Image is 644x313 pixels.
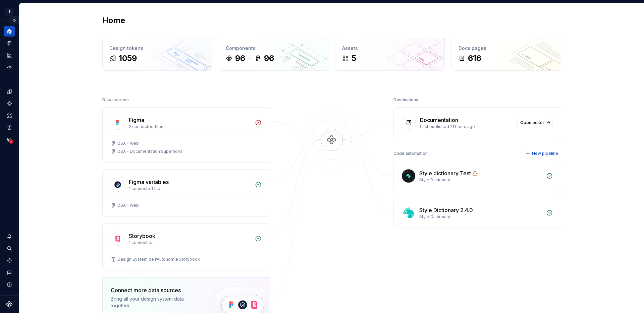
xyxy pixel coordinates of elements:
[226,45,321,52] div: Components
[4,26,15,37] a: Home
[393,149,428,158] div: Code automation
[102,107,270,163] a: Figma2 connected filesDSA - WebDSA - Documentation Supernova
[102,38,212,71] a: Design tokens1059
[419,214,542,220] div: Style Dictionary
[419,169,471,177] div: Style dictionary Test
[524,149,561,158] button: New pipeline
[129,116,144,124] div: Figma
[129,240,251,245] div: 1 connection
[4,62,15,73] a: Code automation
[4,38,15,49] a: Documentation
[119,53,137,64] div: 1059
[4,98,15,109] a: Components
[393,95,418,105] div: Destinations
[4,255,15,266] a: Settings
[420,124,513,129] div: Last published 21 hours ago
[468,53,481,64] div: 616
[4,122,15,133] a: Storybook stories
[111,286,201,294] div: Connect more data sources
[129,186,251,191] div: 1 connected files
[102,223,270,270] a: Storybook1 connectionDesign System de l'Autonomie Storybook
[419,206,473,214] div: Style Dictionary 2.4.0
[459,45,554,52] div: Docs pages
[4,231,15,242] button: Notifications
[419,177,542,183] div: Style Dictionary
[117,141,139,146] div: DSA - Web
[129,178,169,186] div: Figma variables
[4,110,15,121] a: Assets
[335,38,445,71] a: Assets5
[4,243,15,254] button: Search ⌘K
[4,134,15,145] a: Data sources
[9,16,19,25] button: Expand sidebar
[129,124,251,129] div: 2 connected files
[420,116,458,124] div: Documentation
[352,53,356,64] div: 5
[102,15,125,26] h2: Home
[129,232,155,240] div: Storybook
[451,38,561,71] a: Docs pages616
[102,95,129,105] div: Data sources
[532,151,558,156] span: New pipeline
[520,120,544,125] span: Open editor
[5,8,13,16] div: E
[6,301,13,308] svg: Supernova Logo
[111,296,201,309] div: Bring all your design system data together.
[235,53,245,64] div: 96
[342,45,438,52] div: Assets
[1,4,17,19] button: E
[117,203,139,208] div: DSA - Web
[219,38,328,71] a: Components9696
[4,86,15,97] a: Design tokens
[117,257,200,262] div: Design System de l'Autonomie Storybook
[102,169,270,216] a: Figma variables1 connected filesDSA - Web
[109,45,205,52] div: Design tokens
[4,50,15,61] a: Analytics
[117,149,182,154] div: DSA - Documentation Supernova
[264,53,274,64] div: 96
[4,267,15,278] button: Contact support
[517,118,553,127] a: Open editor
